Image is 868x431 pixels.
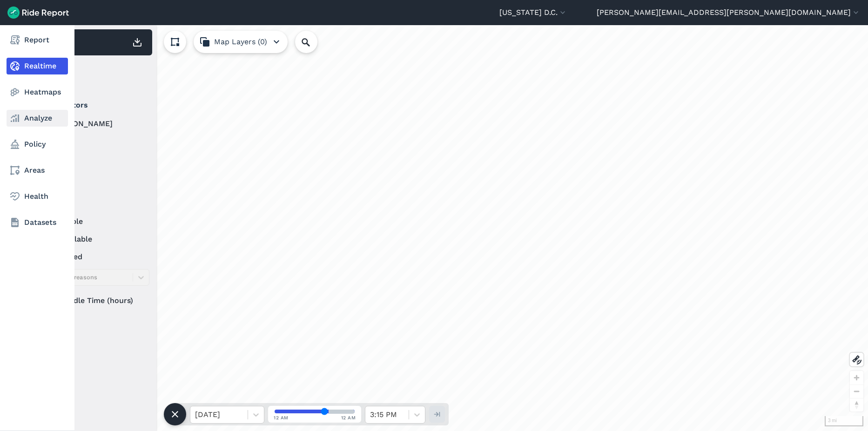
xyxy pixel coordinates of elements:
span: 12 AM [341,414,356,421]
a: Report [7,32,68,48]
a: Datasets [7,214,68,231]
button: [PERSON_NAME][EMAIL_ADDRESS][PERSON_NAME][DOMAIN_NAME] [597,7,861,18]
a: Analyze [7,110,68,127]
div: loading [30,25,868,431]
label: Spin [38,154,149,165]
a: Areas [7,162,68,179]
summary: Status [38,190,148,216]
span: 12 AM [274,414,289,421]
label: [PERSON_NAME] [38,118,149,129]
a: Realtime [7,58,68,74]
a: Health [7,188,68,205]
button: [US_STATE] D.C. [499,7,567,18]
label: available [38,216,149,227]
div: Idle Time (hours) [38,292,149,309]
label: reserved [38,251,149,263]
a: Policy [7,136,68,153]
summary: Operators [38,92,148,118]
button: Map Layers (0) [194,31,288,53]
label: unavailable [38,234,149,245]
a: Heatmaps [7,84,68,101]
label: Lime [38,136,149,147]
input: Search Location or Vehicles [295,31,332,53]
div: Filter [34,60,152,88]
img: Ride Report [7,7,69,19]
label: Veo [38,171,149,182]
